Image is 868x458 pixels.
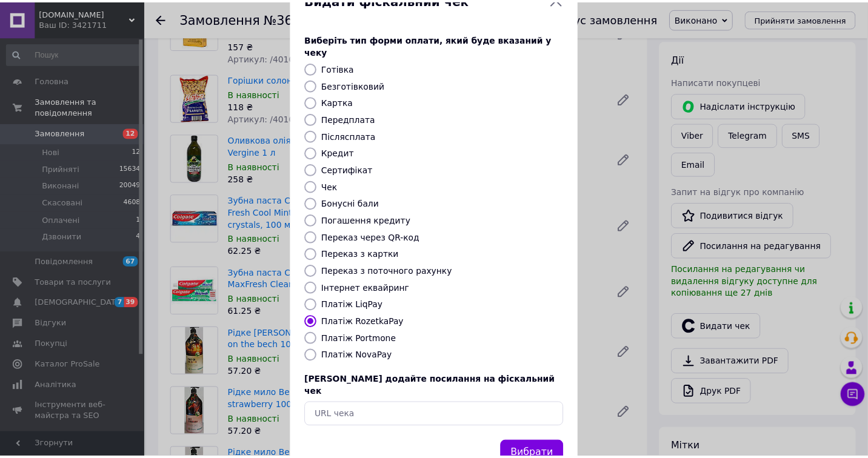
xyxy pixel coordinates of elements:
[325,267,457,276] label: Переказ з поточного рахунку
[325,97,357,107] label: Картка
[325,63,358,73] label: Готівка
[308,376,561,397] span: [PERSON_NAME] додайте посилання на фіскальний чек
[325,80,389,90] label: Безготівковий
[325,216,415,225] label: Погашення кредиту
[325,334,401,344] label: Платіж Portmone
[325,114,379,124] label: Передплата
[325,233,424,242] label: Переказ через QR-код
[325,317,408,327] label: Платіж RozetkaPay
[325,182,341,191] label: Чек
[308,403,570,428] input: URL чека
[325,165,377,174] label: Сертифікат
[325,300,387,310] label: Платіж LiqPay
[325,131,380,141] label: Післясплата
[308,34,558,56] span: Виберіть тип форми оплати, який буде вказаний у чеку
[325,199,383,208] label: Бонусні бали
[325,148,358,158] label: Кредит
[325,250,403,259] label: Переказ з картки
[325,351,396,361] label: Платіж NovaPay
[325,284,414,293] label: Інтернет еквайринг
